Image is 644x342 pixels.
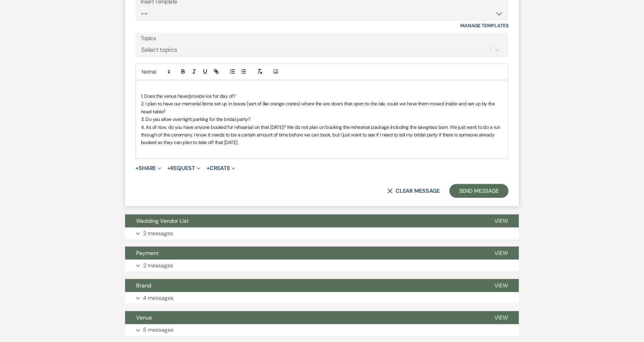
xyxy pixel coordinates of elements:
[207,165,235,171] button: Create
[449,184,509,198] button: Send Message
[136,282,151,289] span: Brand
[125,228,519,239] button: 2 messages
[125,311,483,324] button: Venue
[125,260,519,272] button: 2 messages
[483,247,519,260] button: View
[494,249,508,257] span: View
[483,215,519,228] button: View
[143,229,173,238] p: 2 messages
[143,294,173,303] p: 4 messages
[136,249,159,257] span: Payment
[207,165,210,171] span: +
[125,247,483,260] button: Payment
[141,116,250,122] span: 3. Do you allow overnight parking for the bridal party?
[136,217,189,225] span: Wedding Vendor List
[141,124,502,146] span: 4. As of now, do you have anyone booked for rehearsal on that [DATE]? We do not plan on booking t...
[136,314,152,321] span: Venue
[387,188,440,194] button: Clear message
[483,311,519,324] button: View
[143,261,173,270] p: 2 messages
[125,279,483,292] button: Brand
[460,22,509,29] a: Manage Templates
[135,165,161,171] button: Share
[141,45,177,55] div: Select topics
[143,326,173,335] p: 5 messages
[483,279,519,292] button: View
[494,282,508,289] span: View
[141,34,503,44] label: Topics
[125,215,483,228] button: Wedding Vendor List
[168,165,200,171] button: Request
[125,324,519,336] button: 5 messages
[125,292,519,304] button: 4 messages
[135,165,139,171] span: +
[141,93,235,99] span: 1. Does the venue have/provide ice for day of?
[494,314,508,321] span: View
[168,165,171,171] span: +
[494,217,508,225] span: View
[141,101,496,114] span: 2. I plan to have our memorial items set up in boxes (sort of like orange crates) where the are d...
